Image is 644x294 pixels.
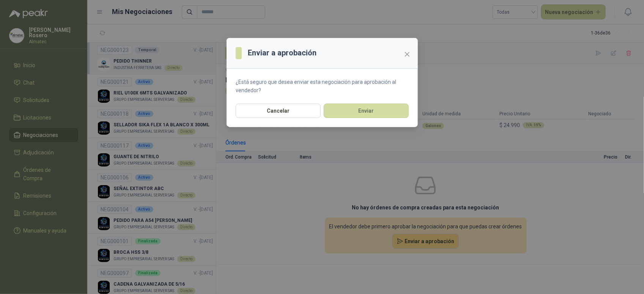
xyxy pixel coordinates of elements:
[404,51,410,57] span: close
[227,69,418,104] section: ¿Está seguro que desea enviar esta negociación para aprobación al vendedor?
[248,47,316,59] h3: Enviar a aprobación
[324,104,409,118] button: Enviar
[236,104,321,118] button: Cancelar
[401,48,413,60] button: Close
